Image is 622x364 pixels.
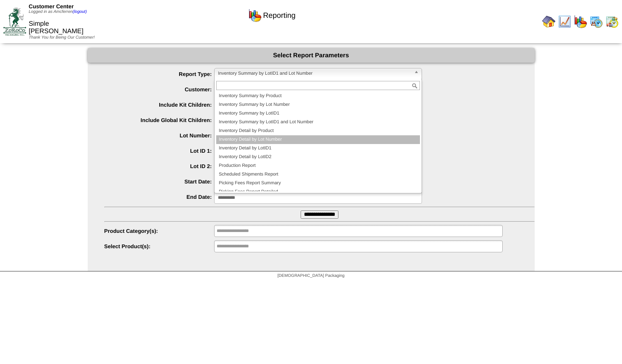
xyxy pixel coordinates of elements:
[104,178,215,185] label: Start Date:
[104,71,215,77] label: Report Type:
[104,132,215,139] label: Lot Number:
[104,228,215,234] label: Product Category(s):
[216,153,420,161] li: Inventory Detail by LotID2
[216,100,420,109] li: Inventory Summary by Lot Number
[104,148,215,154] label: Lot ID 1:
[574,15,587,28] img: graph.gif
[263,11,296,20] span: Reporting
[29,20,84,35] span: Simple [PERSON_NAME]
[277,274,344,278] span: [DEMOGRAPHIC_DATA] Packaging
[104,102,215,108] label: Include Kit Children:
[216,92,420,100] li: Inventory Summary by Product
[218,68,411,78] span: Inventory Summary by LotID1 and Lot Number
[558,15,571,28] img: line_graph.gif
[216,188,420,196] li: Picking Fees Report Detailed
[29,35,95,40] span: Thank You for Being Our Customer!
[248,9,262,22] img: graph.gif
[216,170,420,179] li: Scheduled Shipments Report
[590,15,603,28] img: calendarprod.gif
[73,10,87,14] a: (logout)
[29,3,74,10] span: Customer Center
[216,135,420,144] li: Inventory Detail by Lot Number
[605,15,619,28] img: calendarinout.gif
[88,48,535,63] div: Select Report Parameters
[104,194,215,200] label: End Date:
[216,144,420,153] li: Inventory Detail by LotID1
[216,127,420,135] li: Inventory Detail by Product
[104,83,535,93] span: Simple [PERSON_NAME]
[104,86,215,93] label: Customer:
[216,109,420,118] li: Inventory Summary by LotID1
[542,15,555,28] img: home.gif
[216,179,420,188] li: Picking Fees Report Summary
[216,118,420,127] li: Inventory Summary by LotID1 and Lot Number
[216,161,420,170] li: Production Report
[3,7,26,35] img: ZoRoCo_Logo(Green%26Foil)%20jpg.webp
[104,243,215,249] label: Select Product(s):
[29,10,87,14] span: Logged in as Amcferren
[104,163,215,169] label: Lot ID 2:
[104,117,215,123] label: Include Global Kit Children:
